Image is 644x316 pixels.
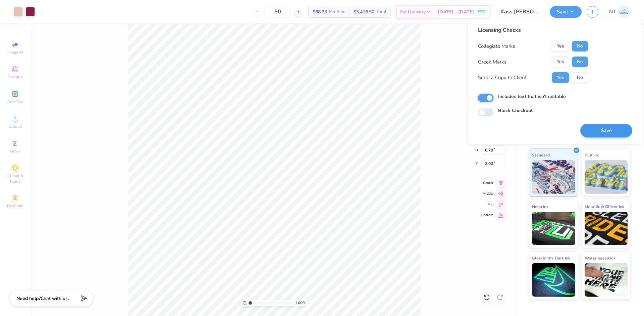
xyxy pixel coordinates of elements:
span: [DATE] - [DATE] [438,8,474,15]
button: No [572,57,588,67]
label: Block Checkout [498,107,533,114]
span: Greek [10,148,20,154]
span: Puff Ink [585,151,599,159]
span: Middle [481,191,493,196]
button: No [572,72,588,83]
span: Per Item [329,8,345,15]
button: Yes [552,57,569,67]
span: FREE [478,9,485,14]
div: Greek Marks [478,58,506,66]
img: Neon Ink [532,212,575,245]
span: Metallic & Glitter Ink [585,203,624,210]
span: Standard [532,151,550,159]
img: Metallic & Glitter Ink [585,212,628,245]
span: Add Text [7,99,23,104]
span: Glow in the Dark Ink [532,254,570,261]
span: Total [376,8,386,15]
span: $68.33 [313,8,327,15]
img: Glow in the Dark Ink [532,263,575,297]
span: Chat with us. [41,295,69,302]
img: Standard [532,160,575,194]
button: No [572,41,588,51]
span: Image AI [7,49,23,55]
div: Collegiate Marks [478,42,515,50]
span: $3,416.50 [354,8,374,15]
span: Water based Ink [585,254,615,261]
button: Save [550,6,582,18]
span: Top [481,202,493,207]
span: Upload [8,124,22,129]
div: Licensing Checks [478,26,588,34]
button: Yes [552,41,569,51]
label: Includes text that isn't editable [498,93,566,100]
img: Water based Ink [585,263,628,297]
span: Neon Ink [532,203,548,210]
a: NT [609,5,631,18]
button: Save [580,124,632,137]
strong: Need help? [16,295,41,302]
div: Send a Copy to Client [478,74,527,82]
input: Untitled Design [495,5,545,18]
input: – – [265,6,291,18]
span: NT [609,8,616,16]
img: Nestor Talens [618,5,631,18]
button: Yes [552,72,569,83]
span: Center [481,181,493,185]
span: Est. Delivery [400,8,426,15]
span: Clipart & logos [3,173,27,184]
span: Decorate [7,203,23,209]
img: Puff Ink [585,160,628,194]
span: Designs [8,74,22,80]
span: Bottom [481,213,493,217]
span: 100 % [296,300,306,306]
